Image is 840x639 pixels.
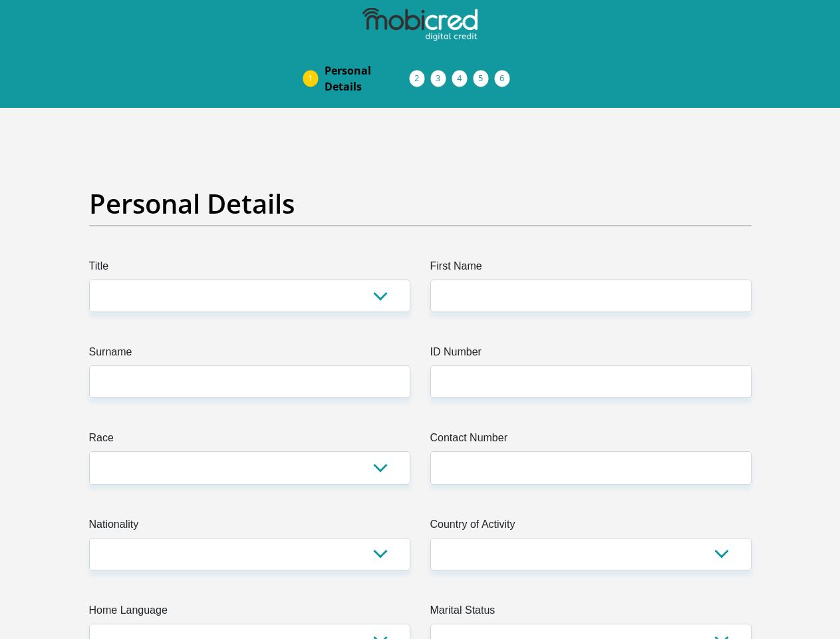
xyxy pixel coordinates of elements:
[89,258,410,280] label: Title
[430,517,752,538] label: Country of Activity
[89,430,410,451] label: Race
[430,344,752,365] label: ID Number
[89,602,410,624] label: Home Language
[362,8,477,41] img: mobicred logo
[430,430,752,451] label: Contact Number
[89,517,410,538] label: Nationality
[430,280,752,312] input: First Name
[430,602,752,624] label: Marital Status
[430,451,752,484] input: Contact Number
[89,344,410,365] label: Surname
[430,365,752,398] input: ID Number
[430,258,752,280] label: First Name
[325,63,410,95] span: Personal Details
[89,365,410,398] input: Surname
[314,57,420,100] a: PersonalDetails
[89,188,752,220] h2: Personal Details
